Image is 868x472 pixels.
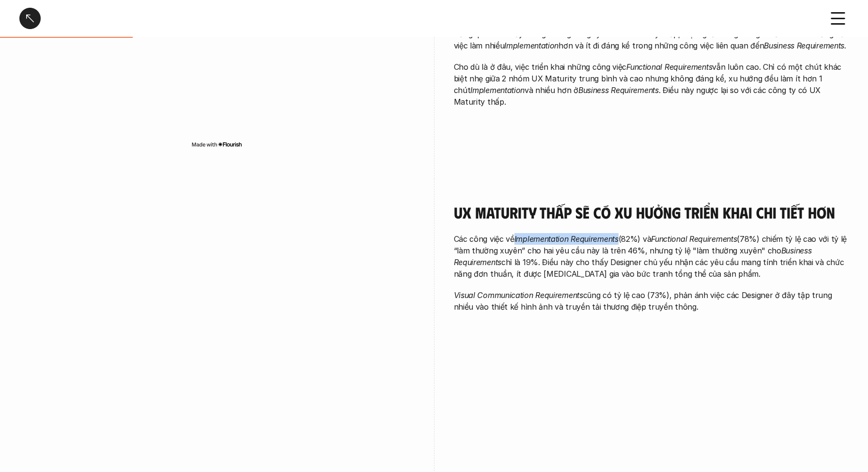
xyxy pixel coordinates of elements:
em: Business Requirements [578,85,659,95]
p: Tổng quan thì thấy trong những công ty có UX Maturity thấp, mọi người làm gì cũng ít hơn. Có xu h... [454,28,849,51]
em: Business Requirements. [764,41,846,50]
p: cũng có tỷ lệ cao (73%), phản ánh việc các Designer ở đây tập trung nhiều vào thiết kế hình ảnh v... [454,289,849,313]
img: Made with Flourish [191,141,242,148]
em: Functional Requirements [651,234,737,244]
p: Các công việc về (82%) và (78%) chiếm tỷ lệ cao với tỷ lệ “làm thường xuyên” cho hai yêu cầu này ... [454,233,849,280]
em: Functional Requirements [626,62,712,72]
em: Implementation [504,41,558,50]
h4: UX Maturity thấp sẽ có xu hưởng triển khai chi tiết hơn [454,203,849,221]
em: Visual Communication Requirements [454,290,583,300]
p: Cho dù là ở đâu, việc triển khai những công việc vẫn luôn cao. Chỉ có một chút khác biệt nhẹ giữa... [454,61,849,108]
em: Implementation Requirements [514,234,619,244]
em: Implementation [470,85,525,95]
